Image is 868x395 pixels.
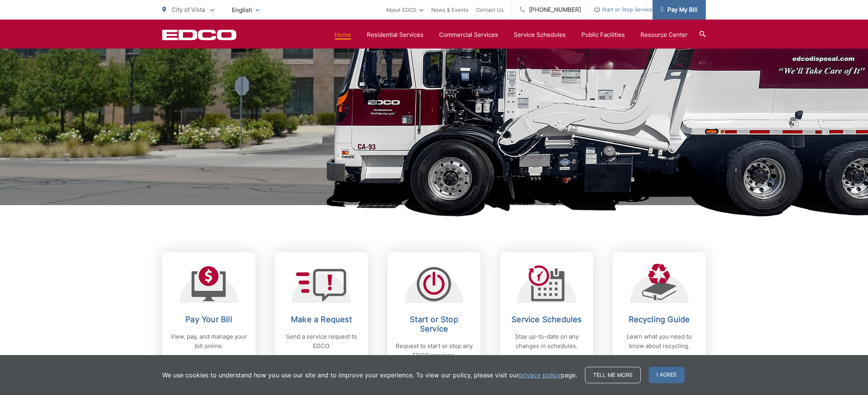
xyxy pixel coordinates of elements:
a: EDCD logo. Return to the homepage. [162,29,237,40]
a: Make a Request Send a service request to EDCO. [275,252,368,372]
p: Request to start or stop any EDCO services. [395,341,473,360]
a: Commercial Services [439,30,498,40]
a: Service Schedules Stay up-to-date on any changes in schedules. [500,252,593,372]
h2: Start or Stop Service [395,315,473,334]
a: Public Facilities [581,30,625,40]
span: English [226,3,265,17]
a: Home [335,30,351,40]
p: Stay up-to-date on any changes in schedules. [508,332,585,351]
a: Pay Your Bill View, pay, and manage your bill online. [162,252,255,372]
a: privacy policy [519,370,561,380]
span: I agree [649,367,685,383]
h2: Pay Your Bill [170,315,247,324]
p: We use cookies to understand how you use our site and to improve your experience. To view our pol... [162,370,577,380]
a: Recycling Guide Learn what you need to know about recycling. [613,252,706,372]
p: View, pay, and manage your bill online. [170,332,247,351]
a: About EDCO [386,5,423,14]
p: Send a service request to EDCO. [283,332,360,351]
a: News & Events [431,5,468,14]
a: Resource Center [640,30,688,40]
a: Contact Us [476,5,504,14]
a: Service Schedules [514,30,566,40]
a: Residential Services [367,30,423,40]
h2: Recycling Guide [621,315,698,324]
p: Learn what you need to know about recycling. [621,332,698,351]
span: City of Vista [172,6,205,13]
h2: Service Schedules [508,315,585,324]
h2: Make a Request [283,315,360,324]
a: Tell me more [585,367,641,383]
span: Pay My Bill [660,5,698,14]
